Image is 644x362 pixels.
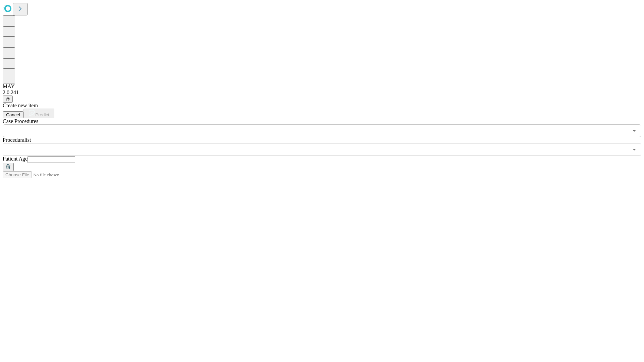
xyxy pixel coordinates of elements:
[3,89,641,96] div: 2.0.241
[3,96,13,103] button: @
[630,145,639,154] button: Open
[3,137,31,143] span: Proceduralist
[3,103,38,108] span: Create new item
[3,118,38,124] span: Scheduled Procedure
[6,112,20,117] span: Cancel
[35,112,49,117] span: Predict
[3,83,641,89] div: MAY
[630,126,639,135] button: Open
[3,156,28,162] span: Patient Age
[3,111,23,118] button: Cancel
[5,97,10,102] span: @
[23,109,54,118] button: Predict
